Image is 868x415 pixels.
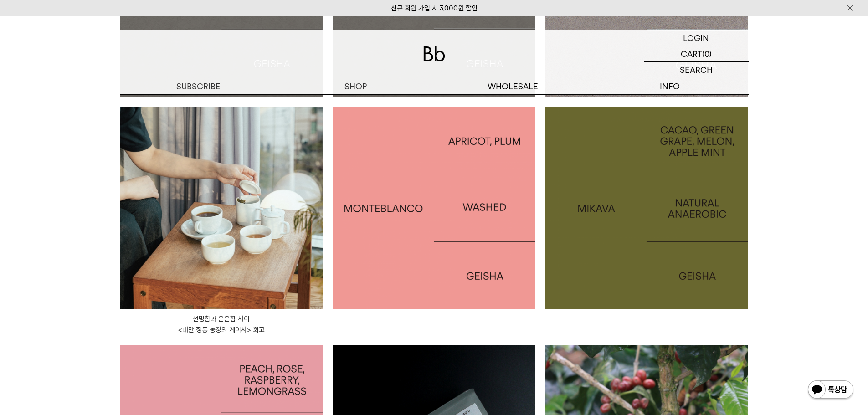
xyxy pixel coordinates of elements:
p: (0) [702,46,712,61]
img: 로고 [423,46,445,61]
img: 1000000949_add2_06.png [333,107,535,309]
p: CART [681,46,702,61]
img: 선명함과 은은함 사이 <대만 징롱 농장의 게이샤> 회고 [120,107,323,309]
a: 선명함과 은은함 사이<대만 징롱 농장의 게이샤> 회고 [120,313,323,335]
img: 미카바 게이샤MIKAVA GEISHA CM 5 DAYS [545,107,748,309]
a: 신규 회원 가입 시 3,000원 할인 [391,4,478,12]
p: 선명함과 은은함 사이 <대만 징롱 농장의 게이샤> 회고 [120,313,323,335]
a: 콜롬비아 몬테블랑코 게이샤COLOMBIA MONTEBLANCO GEISHA [333,107,535,309]
p: LOGIN [683,30,709,46]
img: 카카오톡 채널 1:1 채팅 버튼 [807,379,854,401]
p: INFO [591,78,749,94]
p: WHOLESALE [434,78,591,94]
a: CART (0) [644,46,749,62]
a: SHOP [277,78,434,94]
a: SUBSCRIBE [120,78,277,94]
p: SEARCH [680,62,713,78]
a: LOGIN [644,30,749,46]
